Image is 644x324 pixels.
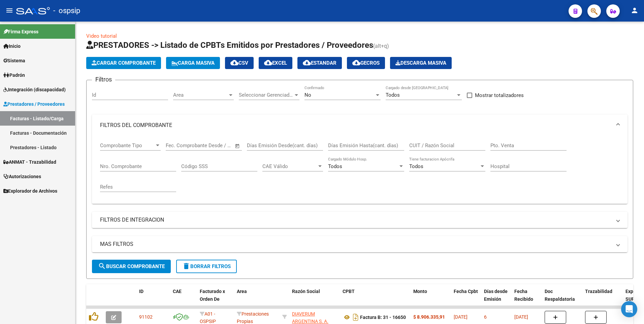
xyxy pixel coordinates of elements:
mat-icon: menu [5,6,13,14]
span: Razón Social [292,289,320,294]
a: Video tutorial [86,33,117,39]
span: 6 [484,314,487,320]
button: Open calendar [234,142,241,150]
button: Buscar Comprobante [92,260,171,273]
span: CAE Válido [262,163,317,169]
mat-icon: search [98,262,106,270]
span: Inicio [3,42,21,50]
span: Integración (discapacidad) [3,86,66,93]
span: Prestadores / Proveedores [3,100,65,108]
mat-panel-title: FILTROS DEL COMPROBANTE [100,122,611,129]
span: PRESTADORES -> Listado de CPBTs Emitidos por Prestadores / Proveedores [86,40,373,50]
button: Carga Masiva [166,57,220,69]
mat-expansion-panel-header: FILTROS DE INTEGRACION [92,212,627,228]
span: Area [173,92,228,98]
span: Autorizaciones [3,173,41,180]
datatable-header-cell: CAE [170,284,197,314]
span: Estandar [303,60,336,66]
span: Sistema [3,57,25,64]
mat-expansion-panel-header: MAS FILTROS [92,236,627,252]
input: Fecha inicio [166,142,193,149]
datatable-header-cell: Trazabilidad [582,284,623,314]
span: No [304,92,311,98]
datatable-header-cell: Fecha Recibido [512,284,542,314]
datatable-header-cell: Facturado x Orden De [197,284,234,314]
span: ID [139,289,143,294]
datatable-header-cell: Fecha Cpbt [451,284,481,314]
mat-icon: cloud_download [264,59,272,67]
button: EXCEL [259,57,292,69]
button: Cargar Comprobante [86,57,161,69]
span: Monto [413,289,427,294]
span: Fecha Recibido [514,289,533,302]
span: Seleccionar Gerenciador [239,92,293,98]
span: Fecha Cpbt [454,289,478,294]
app-download-masive: Descarga masiva de comprobantes (adjuntos) [390,57,452,69]
span: Trazabilidad [585,289,612,294]
span: Todos [386,92,400,98]
span: (alt+q) [373,43,389,49]
span: Comprobante Tipo [100,142,155,149]
span: [DATE] [454,314,468,320]
datatable-header-cell: Monto [411,284,451,314]
mat-icon: cloud_download [303,59,311,67]
datatable-header-cell: ID [136,284,170,314]
span: Padrón [3,71,25,79]
span: Borrar Filtros [182,263,231,269]
span: Doc Respaldatoria [545,289,575,302]
span: - ospsip [53,3,80,18]
span: Días desde Emisión [484,289,508,302]
span: Todos [409,163,423,169]
datatable-header-cell: Area [234,284,280,314]
datatable-header-cell: Doc Respaldatoria [542,284,582,314]
span: [DATE] [514,314,528,320]
button: Descarga Masiva [390,57,452,69]
div: Open Intercom Messenger [621,301,637,317]
span: Facturado x Orden De [200,289,225,302]
span: Cargar Comprobante [92,60,156,66]
button: CSV [225,57,254,69]
input: Fecha fin [199,142,232,149]
datatable-header-cell: Días desde Emisión [481,284,512,314]
span: ANMAT - Trazabilidad [3,158,56,166]
span: CAE [173,289,182,294]
mat-panel-title: MAS FILTROS [100,240,611,248]
div: FILTROS DEL COMPROBANTE [92,136,627,204]
mat-expansion-panel-header: FILTROS DEL COMPROBANTE [92,115,627,136]
span: Mostrar totalizadores [475,91,524,99]
i: Descargar documento [351,312,360,323]
strong: Factura B: 31 - 16650 [360,315,406,320]
span: CSV [230,60,248,66]
mat-icon: delete [182,262,190,270]
mat-icon: person [631,6,639,14]
datatable-header-cell: Razón Social [289,284,340,314]
mat-icon: cloud_download [352,59,360,67]
span: Carga Masiva [171,60,215,66]
button: Estandar [297,57,342,69]
span: Buscar Comprobante [98,263,165,269]
span: Gecros [352,60,380,66]
button: Borrar Filtros [176,260,237,273]
button: Gecros [347,57,385,69]
span: EXCEL [264,60,287,66]
span: CPBT [343,289,355,294]
mat-icon: cloud_download [230,59,238,67]
h3: Filtros [92,75,115,84]
span: Descarga Masiva [395,60,446,66]
span: Explorador de Archivos [3,187,57,195]
strong: $ 8.906.335,91 [413,314,445,320]
span: Firma Express [3,28,38,35]
span: Todos [328,163,342,169]
span: Area [237,289,247,294]
mat-panel-title: FILTROS DE INTEGRACION [100,216,611,224]
datatable-header-cell: CPBT [340,284,411,314]
span: 91102 [139,314,153,320]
